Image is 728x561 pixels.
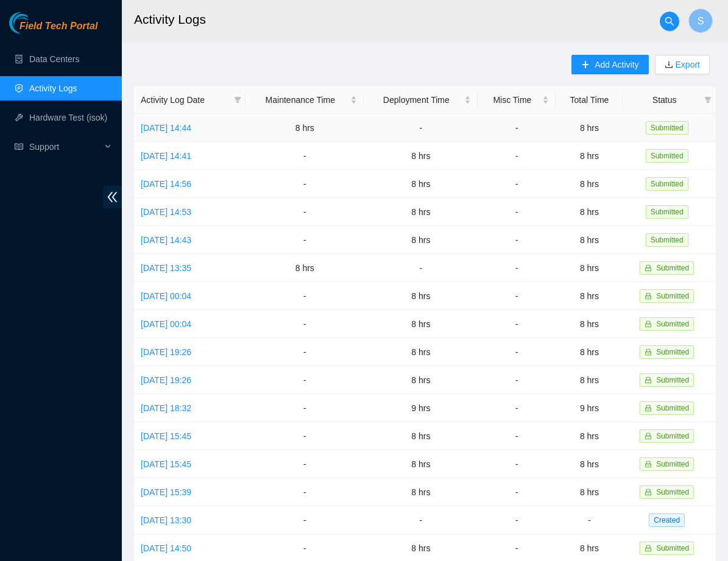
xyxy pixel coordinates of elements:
[655,55,710,74] button: downloadExport
[478,422,556,450] td: -
[629,93,699,107] span: Status
[246,310,364,338] td: -
[364,478,478,506] td: 8 hrs
[29,135,101,159] span: Support
[141,459,191,469] a: [DATE] 15:45
[646,205,688,219] span: Submitted
[246,282,364,310] td: -
[645,460,652,468] span: lock
[556,338,623,366] td: 8 hrs
[234,96,241,104] span: filter
[556,310,623,338] td: 8 hrs
[660,16,679,26] span: search
[646,177,688,191] span: Submitted
[15,143,23,151] span: read
[656,320,689,328] span: Submitted
[688,9,713,33] button: S
[246,338,364,366] td: -
[364,450,478,478] td: 8 hrs
[556,254,623,282] td: 8 hrs
[141,179,191,189] a: [DATE] 14:56
[673,60,700,69] a: Export
[246,198,364,226] td: -
[103,186,122,208] span: double-left
[364,226,478,254] td: 8 hrs
[556,506,623,534] td: -
[478,142,556,170] td: -
[246,254,364,282] td: 8 hrs
[478,226,556,254] td: -
[364,142,478,170] td: 8 hrs
[645,489,652,496] span: lock
[556,450,623,478] td: 8 hrs
[141,207,191,217] a: [DATE] 14:53
[246,114,364,142] td: 8 hrs
[645,264,652,272] span: lock
[246,450,364,478] td: -
[556,198,623,226] td: 8 hrs
[29,54,79,64] a: Data Centers
[364,198,478,226] td: 8 hrs
[698,13,704,29] span: S
[478,366,556,394] td: -
[29,83,77,93] a: Activity Logs
[656,348,689,356] span: Submitted
[141,375,191,385] a: [DATE] 19:26
[556,422,623,450] td: 8 hrs
[478,282,556,310] td: -
[646,149,688,163] span: Submitted
[364,338,478,366] td: 8 hrs
[364,394,478,422] td: 9 hrs
[478,114,556,142] td: -
[19,21,97,32] span: Field Tech Portal
[364,506,478,534] td: -
[141,487,191,497] a: [DATE] 15:39
[478,254,556,282] td: -
[141,403,191,413] a: [DATE] 18:32
[656,544,689,552] span: Submitted
[556,282,623,310] td: 8 hrs
[656,264,689,272] span: Submitted
[556,142,623,170] td: 8 hrs
[656,460,689,468] span: Submitted
[645,404,652,412] span: lock
[246,478,364,506] td: -
[704,96,712,104] span: filter
[141,263,191,273] a: [DATE] 13:35
[665,60,673,70] span: download
[556,86,623,114] th: Total Time
[646,121,688,135] span: Submitted
[364,114,478,142] td: -
[478,478,556,506] td: -
[656,404,689,412] span: Submitted
[645,432,652,440] span: lock
[246,142,364,170] td: -
[656,292,689,300] span: Submitted
[478,394,556,422] td: -
[649,513,685,527] span: Created
[141,151,191,161] a: [DATE] 14:41
[9,22,97,38] a: Akamai TechnologiesField Tech Portal
[29,113,107,122] a: Hardware Test (isok)
[556,114,623,142] td: 8 hrs
[571,55,648,74] button: plusAdd Activity
[141,235,191,245] a: [DATE] 14:43
[556,478,623,506] td: 8 hrs
[141,93,229,107] span: Activity Log Date
[246,422,364,450] td: -
[141,515,191,525] a: [DATE] 13:30
[702,91,714,109] span: filter
[246,170,364,198] td: -
[141,431,191,441] a: [DATE] 15:45
[141,291,191,301] a: [DATE] 00:04
[364,310,478,338] td: 8 hrs
[556,394,623,422] td: 9 hrs
[646,233,688,247] span: Submitted
[246,226,364,254] td: -
[364,422,478,450] td: 8 hrs
[645,348,652,356] span: lock
[581,60,590,70] span: plus
[478,198,556,226] td: -
[364,366,478,394] td: 8 hrs
[656,432,689,440] span: Submitted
